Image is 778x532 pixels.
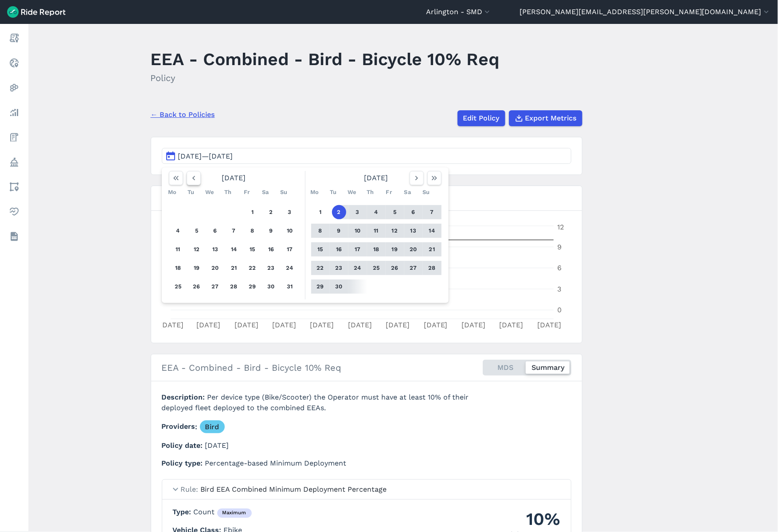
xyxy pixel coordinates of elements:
[258,185,273,199] div: Sa
[425,261,439,275] button: 28
[151,109,215,120] a: ← Back to Policies
[171,261,185,275] button: 18
[196,321,220,329] tspan: [DATE]
[162,480,571,500] summary: RuleBird EEA Combined Minimum Deployment Percentage
[351,261,365,275] button: 24
[6,55,22,71] a: Realtime
[283,224,297,238] button: 10
[277,185,291,199] div: Su
[203,185,217,199] div: We
[332,205,346,219] button: 2
[332,280,346,294] button: 30
[162,459,205,467] span: Policy type
[205,459,347,467] span: Percentage-based Minimum Deployment
[425,224,439,238] button: 14
[345,185,359,199] div: We
[6,30,22,46] a: Report
[200,420,225,433] a: Bird
[401,185,415,199] div: Sa
[6,154,22,170] a: Policy
[208,242,223,256] button: 13
[461,321,485,329] tspan: [DATE]
[423,321,447,329] tspan: [DATE]
[208,280,223,294] button: 27
[388,224,402,238] button: 12
[426,7,492,17] button: Arlington - SMD
[557,223,564,231] tspan: 12
[557,285,561,293] tspan: 3
[201,485,387,493] span: Bird EEA Combined Minimum Deployment Percentage
[240,185,254,199] div: Fr
[313,205,328,219] button: 1
[6,105,22,120] a: Analyze
[171,280,185,294] button: 25
[165,171,303,185] div: [DATE]
[227,242,241,256] button: 14
[165,185,180,199] div: Mo
[227,261,241,275] button: 21
[6,204,22,220] a: Health
[162,441,205,450] span: Policy date
[246,280,260,294] button: 29
[499,321,523,329] tspan: [DATE]
[369,205,383,219] button: 4
[246,224,260,238] button: 8
[173,508,194,516] span: Type
[407,242,421,256] button: 20
[160,321,184,329] tspan: [DATE]
[272,321,296,329] tspan: [DATE]
[351,242,365,256] button: 17
[190,261,204,275] button: 19
[537,321,561,329] tspan: [DATE]
[313,224,328,238] button: 8
[264,280,278,294] button: 30
[151,186,582,211] h3: Compliance for EEA - Combined - Bird - Bicycle 10% Req
[6,229,22,245] a: Datasets
[386,321,410,329] tspan: [DATE]
[162,393,469,412] span: Per device type (Bike/Scooter) the Operator must have at least 10% of their deployed fleet deploy...
[332,261,346,275] button: 23
[332,224,346,238] button: 9
[310,321,334,329] tspan: [DATE]
[264,205,278,219] button: 2
[388,261,402,275] button: 26
[6,179,22,195] a: Areas
[520,7,771,17] button: [PERSON_NAME][EMAIL_ADDRESS][PERSON_NAME][DOMAIN_NAME]
[557,264,562,272] tspan: 6
[509,110,583,126] button: Export Metrics
[7,6,66,18] img: Ride Report
[6,80,22,96] a: Heatmaps
[151,47,500,71] h1: EEA - Combined - Bird - Bicycle 10% Req
[308,185,322,199] div: Mo
[171,242,185,256] button: 11
[178,152,233,160] span: [DATE]—[DATE]
[351,224,365,238] button: 10
[246,205,260,219] button: 1
[369,242,383,256] button: 18
[162,361,342,374] h2: EEA - Combined - Bird - Bicycle 10% Req
[194,508,252,516] span: Count
[264,261,278,275] button: 23
[162,393,207,401] span: Description
[184,185,198,199] div: Tu
[246,261,260,275] button: 22
[208,224,223,238] button: 6
[190,224,204,238] button: 5
[190,242,204,256] button: 12
[264,242,278,256] button: 16
[326,185,340,199] div: Tu
[457,110,505,126] a: Edit Policy
[525,113,577,124] span: Export Metrics
[283,242,297,256] button: 17
[369,261,383,275] button: 25
[181,485,201,493] span: Rule
[425,205,439,219] button: 7
[364,185,378,199] div: Th
[557,243,562,251] tspan: 9
[351,205,365,219] button: 3
[369,224,383,238] button: 11
[348,321,372,329] tspan: [DATE]
[205,441,229,450] span: [DATE]
[308,171,445,185] div: [DATE]
[151,71,500,85] h2: Policy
